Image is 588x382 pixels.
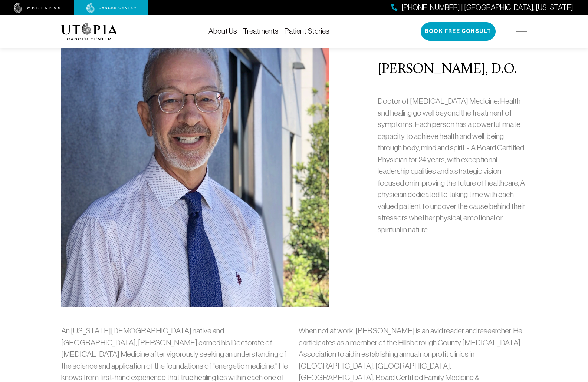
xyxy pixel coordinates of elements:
[208,27,237,35] a: About Us
[516,29,527,34] img: icon-hamburger
[391,2,573,13] a: [PHONE_NUMBER] | [GEOGRAPHIC_DATA], [US_STATE]
[401,2,573,13] span: [PHONE_NUMBER] | [GEOGRAPHIC_DATA], [US_STATE]
[243,27,279,35] a: Treatments
[86,3,136,13] img: cancer center
[285,27,329,35] a: Patient Stories
[14,3,60,13] img: wellness
[378,95,527,235] p: Doctor of [MEDICAL_DATA] Medicine: Health and healing go well beyond the treatment of symptoms. E...
[61,23,117,40] img: logo
[378,62,527,77] h2: [PERSON_NAME], D.O.
[421,22,496,41] button: Book Free Consult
